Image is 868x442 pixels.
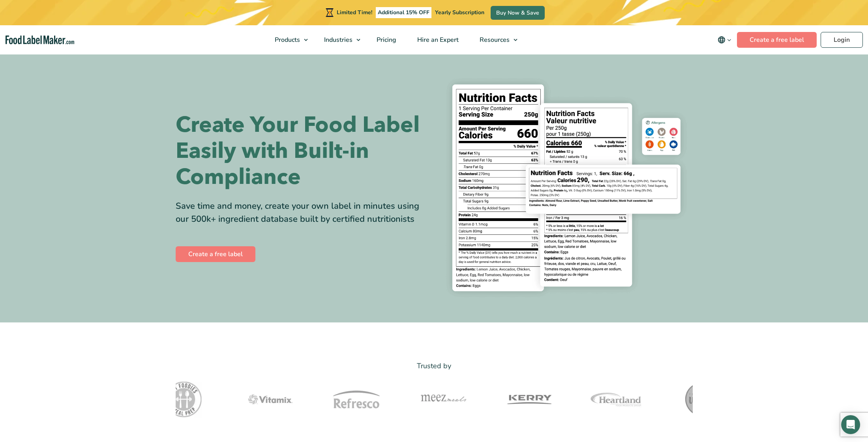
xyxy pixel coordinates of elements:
[176,112,428,190] h1: Create Your Food Label Easily with Built-in Compliance
[821,32,863,48] a: Login
[322,36,353,44] span: Industries
[841,415,860,434] div: Open Intercom Messenger
[176,200,428,226] div: Save time and money, create your own label in minutes using our 500k+ ingredient database built b...
[176,360,693,372] p: Trusted by
[264,25,312,54] a: Products
[737,32,817,48] a: Create a free label
[272,36,301,44] span: Products
[376,7,431,18] span: Additional 15% OFF
[374,36,397,44] span: Pricing
[491,6,545,20] a: Buy Now & Save
[337,9,372,16] span: Limited Time!
[407,25,467,54] a: Hire an Expert
[314,25,364,54] a: Industries
[435,9,484,16] span: Yearly Subscription
[415,36,459,44] span: Hire an Expert
[366,25,405,54] a: Pricing
[469,25,521,54] a: Resources
[176,246,255,262] a: Create a free label
[477,36,510,44] span: Resources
